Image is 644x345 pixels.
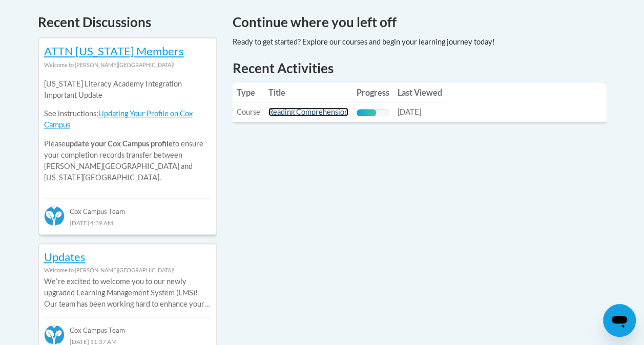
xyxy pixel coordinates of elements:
[233,82,264,103] th: Type
[233,59,607,77] h1: Recent Activities
[44,109,193,129] a: Updating Your Profile on Cox Campus
[44,276,211,310] p: Weʹre excited to welcome you to our newly upgraded Learning Management System (LMS)! Our team has...
[44,317,211,336] div: Cox Campus Team
[44,250,86,264] a: Updates
[352,82,393,103] th: Progress
[44,108,211,131] p: See instructions:
[44,325,65,345] img: Cox Campus Team
[44,59,211,71] div: Welcome to [PERSON_NAME][GEOGRAPHIC_DATA]!
[398,107,421,116] span: [DATE]
[44,217,211,228] div: [DATE] 4:39 AM
[357,109,376,116] div: Progress, %
[393,82,446,103] th: Last Viewed
[603,304,636,337] iframe: Button to launch messaging window
[237,107,260,116] span: Course
[44,71,211,191] div: Please to ensure your completion records transfer between [PERSON_NAME][GEOGRAPHIC_DATA] and [US_...
[268,107,348,116] a: Reading Comprehension
[44,265,211,276] div: Welcome to [PERSON_NAME][GEOGRAPHIC_DATA]!
[44,206,65,226] img: Cox Campus Team
[44,198,211,217] div: Cox Campus Team
[66,139,173,148] b: update your Cox Campus profile
[233,12,607,32] h4: Continue where you left off
[38,12,217,32] h4: Recent Discussions
[44,78,211,101] p: [US_STATE] Literacy Academy Integration Important Update
[44,44,184,58] a: ATTN [US_STATE] Members
[264,82,352,103] th: Title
